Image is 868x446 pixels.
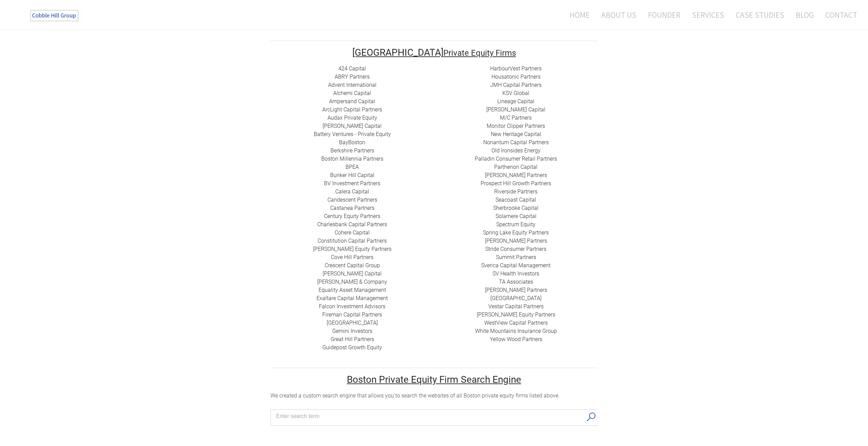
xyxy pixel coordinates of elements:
[332,328,372,334] a: Gemini Investors
[330,172,374,178] a: ​Bunker Hill Capital
[330,147,374,154] a: Berkshire Partners
[559,6,595,24] a: Home
[323,123,382,129] a: [PERSON_NAME] Capital
[322,344,382,351] a: Guidepost Growth Equity
[584,410,598,424] button: Search
[333,90,371,96] a: Alchemi Capital
[491,131,541,137] a: New Heritage Capital
[481,262,550,269] a: Sverica Capital Management
[488,303,544,310] a: ​Vestar Capital Partners
[687,6,729,24] a: Services
[327,114,377,121] a: Audax Private Equity
[494,188,538,195] a: Riverside Partners
[496,254,536,260] a: Summit Partners
[487,123,545,129] a: ​Monitor Clipper Partners
[500,114,532,121] a: ​M/C Partners
[335,188,369,195] a: Calera Capital
[338,65,366,72] a: 424 Capital
[791,6,819,24] a: Blog
[490,65,542,72] a: HarbourVest Partners
[352,47,443,58] font: [GEOGRAPHIC_DATA]
[339,139,365,146] a: BayBoston
[434,65,598,343] div: ​
[496,197,536,203] a: Seacoast Capital
[491,147,541,154] a: ​Old Ironsides Energy
[335,229,370,236] a: Cohere Capital
[481,180,551,187] a: Prospect Hill Growth Partners
[26,7,84,24] img: The Cobble Hill Group LLC
[443,48,516,58] font: Private Equity Firms
[475,328,557,334] a: White Mountains Insurance Group
[497,98,534,105] a: Lineage Capital
[313,246,392,252] a: ​[PERSON_NAME] Equity Partners
[327,320,378,326] a: ​[GEOGRAPHIC_DATA]
[492,270,539,277] a: SV Health Investors
[485,172,547,178] a: ​[PERSON_NAME] Partners
[323,270,382,277] a: [PERSON_NAME] Capital
[324,180,380,187] a: BV Investment Partners
[494,164,538,170] a: ​Parthenon Capital
[496,213,536,219] a: Solamere Capital
[317,221,387,228] a: Charlesbank Capital Partners
[319,303,385,310] a: ​Falcon Investment Advisors
[345,164,359,170] a: BPEA
[485,287,547,293] a: [PERSON_NAME] Partners
[596,6,642,24] a: About Us
[327,197,377,203] a: Candescent Partners
[490,336,542,342] a: Yellow Wood Partners
[490,295,542,301] a: ​[GEOGRAPHIC_DATA]
[486,106,545,113] a: [PERSON_NAME] Capital
[321,156,383,162] a: Boston Millennia Partners
[319,287,386,293] a: ​Equality Asset Management
[328,82,377,88] a: Advent International
[820,6,857,24] a: Contact
[322,106,382,113] a: ​ArcLight Capital Partners
[493,205,539,211] a: ​Sherbrooke Capital​
[335,73,370,80] a: ​ABRY Partners
[317,279,387,285] a: [PERSON_NAME] & Company
[475,156,557,162] a: Palladin Consumer Retail Partners
[330,205,374,211] a: ​Castanea Partners
[270,392,598,400] div: ​We created a custom search engine that allows you to search the websites of all Boston private e...
[317,295,388,301] a: ​Exaltare Capital Management
[318,238,387,244] a: Constitution Capital Partners
[314,131,391,137] a: Battery Ventures - Private Equity
[329,98,375,105] a: ​Ampersand Capital
[347,374,521,385] u: Boston Private Equity Firm Search Engine
[483,229,549,236] a: Spring Lake Equity Partners
[322,311,382,318] a: Fireman Capital Partners
[330,336,374,342] a: Great Hill Partners​
[325,262,380,269] a: ​Crescent Capital Group
[643,6,686,24] a: Founder
[496,221,535,228] a: Spectrum Equity
[331,254,373,260] a: Cove Hill Partners
[483,139,549,146] a: Nonantum Capital Partners
[731,6,789,24] a: Case Studies
[490,82,542,88] a: ​JMH Capital Partners
[484,320,548,326] a: ​WestView Capital Partners
[491,73,541,80] a: Housatonic Partners
[485,246,546,252] a: Stride Consumer Partners
[502,90,529,96] a: ​KSV Global
[276,411,583,421] input: Search input
[270,65,434,352] div: ​ ​ ​
[485,238,547,244] a: [PERSON_NAME] Partners
[477,311,555,318] a: [PERSON_NAME] Equity Partners
[324,213,380,219] a: ​Century Equity Partners
[499,279,533,285] a: ​TA Associates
